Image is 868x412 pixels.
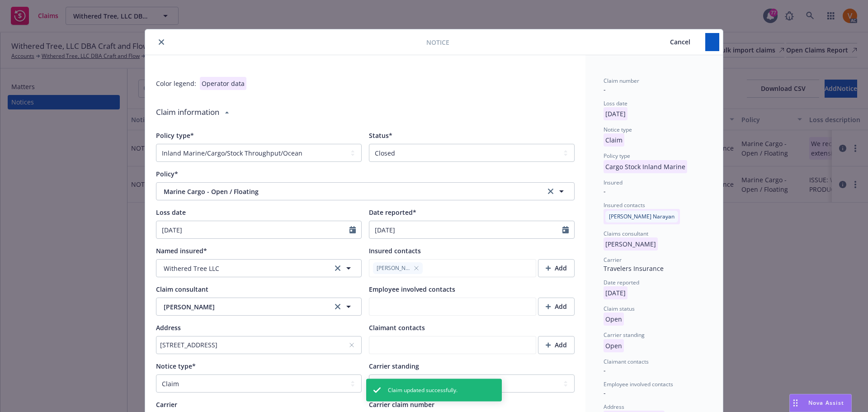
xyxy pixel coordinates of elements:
[332,263,343,274] a: clear selection
[604,403,624,411] span: Address
[670,38,690,46] span: Cancel
[604,162,687,171] span: Cargo Stock Inland Marine
[156,182,575,200] button: Marine Cargo - Open / Floatingclear selection
[604,315,624,323] span: Open
[377,264,410,272] span: [PERSON_NAME]
[156,131,194,140] span: Policy type*
[604,201,645,209] span: Insured contacts
[604,230,648,237] span: Claims consultant
[369,246,421,255] span: Insured contacts
[604,341,624,350] span: Open
[156,259,362,277] button: Withered Tree LLCclear selection
[604,380,673,388] span: Employee involved contacts
[604,286,627,299] p: [DATE]
[156,362,196,370] span: Notice type*
[604,237,658,251] p: [PERSON_NAME]
[538,336,575,354] button: Add
[604,313,624,326] p: Open
[369,221,562,238] input: MM/DD/YYYY
[164,187,517,196] span: Marine Cargo - Open / Floating
[604,160,687,173] p: Cargo Stock Inland Marine
[705,33,719,51] button: Save
[604,136,624,144] span: Claim
[546,260,567,277] div: Add
[156,323,181,332] span: Address
[156,221,349,238] input: MM/DD/YYYY
[655,33,705,51] button: Cancel
[604,109,627,118] span: [DATE]
[545,186,556,197] a: clear selection
[156,99,219,125] div: Claim information
[609,213,675,221] span: [PERSON_NAME] Narayan
[156,170,178,178] span: Policy*
[604,77,639,85] span: Claim number
[388,386,458,394] span: Claim updated successfully.
[349,226,356,233] svg: Calendar
[369,323,425,332] span: Claimant contacts
[160,340,349,350] div: [STREET_ADDRESS]
[546,298,567,315] div: Add
[369,285,455,294] span: Employee involved contacts
[789,394,852,412] button: Nova Assist
[808,399,844,407] span: Nova Assist
[604,126,632,133] span: Notice type
[332,301,343,312] a: clear selection
[604,187,606,195] span: -
[156,208,186,217] span: Loss date
[546,336,567,354] div: Add
[604,133,624,147] p: Claim
[369,362,419,370] span: Carrier standing
[604,339,624,352] p: Open
[604,212,680,220] span: [PERSON_NAME] Narayan
[604,179,623,186] span: Insured
[538,259,575,277] button: Add
[604,85,606,94] span: -
[604,279,639,286] span: Date reported
[604,264,705,273] div: Travelers Insurance
[426,38,449,47] span: Notice
[156,400,177,409] span: Carrier
[200,77,246,90] div: Operator data
[164,302,325,312] span: [PERSON_NAME]
[604,358,649,365] span: Claimant contacts
[156,79,196,88] div: Color legend:
[156,37,167,47] button: close
[604,107,627,120] p: [DATE]
[562,226,569,233] svg: Calendar
[604,331,645,339] span: Carrier standing
[790,394,801,412] div: Drag to move
[604,240,658,248] span: [PERSON_NAME]
[156,99,575,125] div: Claim information
[156,336,362,354] button: [STREET_ADDRESS]
[604,256,622,264] span: Carrier
[604,305,635,313] span: Claim status
[156,298,362,316] button: [PERSON_NAME]clear selection
[538,298,575,316] button: Add
[604,289,627,297] span: [DATE]
[156,246,207,255] span: Named insured*
[604,388,606,397] span: -
[604,366,606,374] span: -
[164,264,219,273] span: Withered Tree LLC
[156,285,208,294] span: Claim consultant
[369,208,416,217] span: Date reported*
[604,99,627,107] span: Loss date
[369,131,392,140] span: Status*
[604,152,630,160] span: Policy type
